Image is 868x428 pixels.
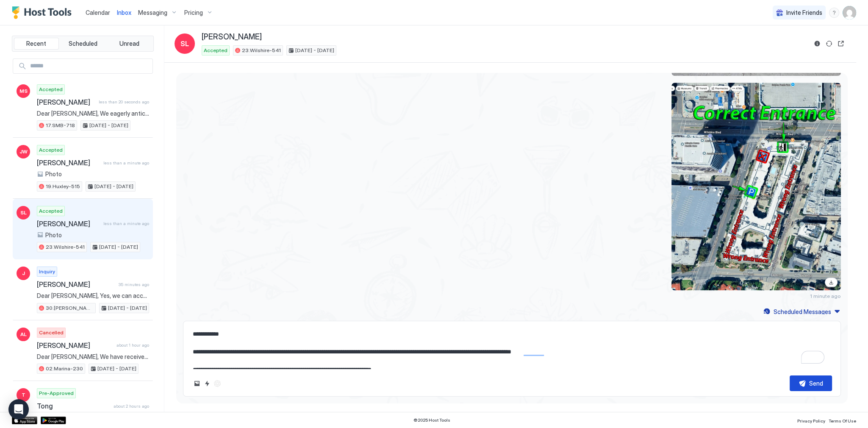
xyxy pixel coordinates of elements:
[37,220,100,228] span: [PERSON_NAME]
[413,417,450,423] span: © 2025 Host Tools
[46,122,75,129] span: 17.SMB-718
[812,39,822,49] button: Reservation information
[295,47,334,54] span: [DATE] - [DATE]
[46,183,80,190] span: 19.Huxley-515
[86,8,110,17] a: Calendar
[37,280,115,289] span: [PERSON_NAME]
[37,353,149,361] span: Dear [PERSON_NAME], We have received your reservation cancellation at our property. We are sorry ...
[117,8,131,17] a: Inbox
[8,399,29,420] div: Open Intercom Messenger
[824,39,834,49] button: Sync reservation
[39,86,63,93] span: Accepted
[103,160,149,166] span: less than a minute ago
[12,36,154,52] div: tab-group
[37,98,95,106] span: [PERSON_NAME]
[119,40,139,47] span: Unread
[829,8,839,18] div: menu
[37,110,149,117] span: Dear [PERSON_NAME], We eagerly anticipate your arrival [DATE] and would appreciate knowing your e...
[809,379,823,388] div: Send
[836,39,846,49] button: Open reservation
[762,306,841,317] button: Scheduled Messages
[192,378,202,389] button: Upload image
[774,307,831,316] div: Scheduled Messages
[19,148,28,156] span: JW
[786,9,822,17] span: Invite Friends
[46,243,85,251] span: 23.Wilshire-541
[22,270,25,277] span: J
[204,47,227,54] span: Accepted
[37,341,113,350] span: [PERSON_NAME]
[242,47,281,54] span: 23.Wilshire-541
[20,209,27,217] span: SL
[39,268,55,275] span: Inquiry
[829,418,856,423] span: Terms Of Use
[119,282,149,287] span: 35 minutes ago
[116,342,149,348] span: about 1 hour ago
[671,83,841,290] div: View image
[202,378,212,389] button: Quick reply
[37,158,100,167] span: [PERSON_NAME]
[138,9,167,17] span: Messaging
[45,170,62,178] span: Photo
[46,304,94,312] span: 30.[PERSON_NAME]-510
[86,9,110,16] span: Calendar
[26,40,46,47] span: Recent
[202,32,262,42] span: [PERSON_NAME]
[20,331,27,338] span: AL
[103,221,149,226] span: less than a minute ago
[180,39,189,49] span: SL
[117,9,131,16] span: Inbox
[184,9,203,17] span: Pricing
[45,231,62,239] span: Photo
[94,183,133,190] span: [DATE] - [DATE]
[107,38,152,50] button: Unread
[829,416,856,425] a: Terms Of Use
[61,38,105,50] button: Scheduled
[114,403,149,409] span: about 2 hours ago
[97,365,136,372] span: [DATE] - [DATE]
[22,391,25,399] span: T
[39,389,74,397] span: Pre-Approved
[797,418,825,423] span: Privacy Policy
[825,278,837,287] a: Download
[99,243,138,251] span: [DATE] - [DATE]
[19,87,28,95] span: MS
[37,402,110,410] span: Tong
[14,38,59,50] button: Recent
[797,416,825,425] a: Privacy Policy
[41,417,66,424] a: Google Play Store
[12,417,37,424] a: App Store
[39,329,64,336] span: Cancelled
[89,122,128,129] span: [DATE] - [DATE]
[99,99,149,105] span: less than 20 seconds ago
[37,292,149,300] span: Dear [PERSON_NAME], Yes, we can accommodate your stay for a week from [DATE] to [DATE]! We'd like...
[790,375,832,391] button: Send
[46,365,83,372] span: 02.Marina-230
[843,6,856,19] div: User profile
[27,59,153,73] input: Input Field
[39,207,63,215] span: Accepted
[108,304,147,312] span: [DATE] - [DATE]
[12,6,75,19] a: Host Tools Logo
[69,40,97,47] span: Scheduled
[192,326,832,369] textarea: To enrich screen reader interactions, please activate Accessibility in Grammarly extension settings
[39,146,63,154] span: Accepted
[810,293,841,299] span: 1 minute ago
